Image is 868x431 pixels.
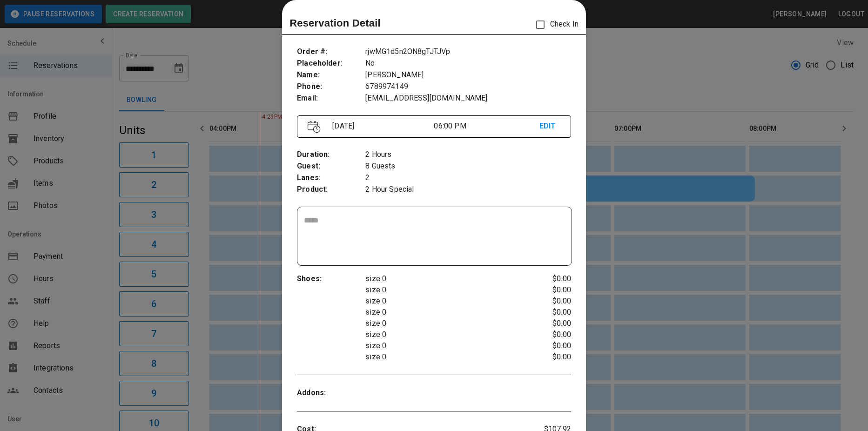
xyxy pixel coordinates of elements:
[365,318,525,329] p: size 0
[531,15,579,34] p: Check In
[365,58,571,69] p: No
[365,149,571,161] p: 2 Hours
[297,387,365,399] p: Addons :
[297,93,365,104] p: Email :
[525,340,571,351] p: $0.00
[297,69,365,81] p: Name :
[365,340,525,351] p: size 0
[365,172,571,184] p: 2
[365,69,571,81] p: [PERSON_NAME]
[365,307,525,318] p: size 0
[365,273,525,284] p: size 0
[525,351,571,363] p: $0.00
[365,329,525,340] p: size 0
[297,273,365,285] p: Shoes :
[297,46,365,58] p: Order # :
[365,184,571,195] p: 2 Hour Special
[289,15,381,31] p: Reservation Detail
[365,351,525,363] p: size 0
[525,307,571,318] p: $0.00
[297,81,365,93] p: Phone :
[297,184,365,195] p: Product :
[297,58,365,69] p: Placeholder :
[525,329,571,340] p: $0.00
[329,121,434,132] p: [DATE]
[525,284,571,296] p: $0.00
[434,121,539,132] p: 06:00 PM
[539,121,560,132] p: EDIT
[525,296,571,307] p: $0.00
[297,149,365,161] p: Duration :
[297,172,365,184] p: Lanes :
[365,284,525,296] p: size 0
[365,81,571,93] p: 6789974149
[308,121,321,133] img: Vector
[525,273,571,284] p: $0.00
[525,318,571,329] p: $0.00
[365,161,571,172] p: 8 Guests
[365,93,571,104] p: [EMAIL_ADDRESS][DOMAIN_NAME]
[297,161,365,172] p: Guest :
[365,46,571,58] p: rjwMG1d5n2ON8gTJTJVp
[365,296,525,307] p: size 0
